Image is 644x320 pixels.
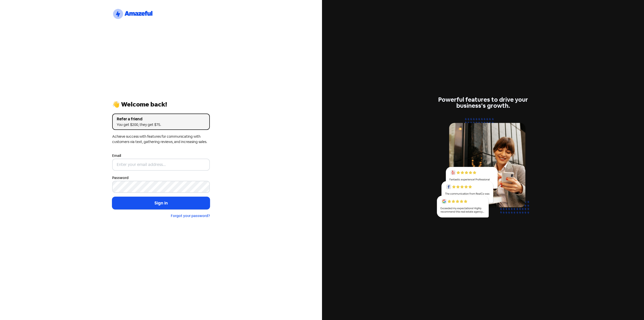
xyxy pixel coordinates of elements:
[112,134,210,145] div: Achieve success with features for communicating with customers via text, gathering reviews, and i...
[434,115,532,223] img: reviews
[112,197,210,209] button: Sign in
[171,214,210,218] a: Forgot your password?
[117,116,205,122] div: Refer a friend
[112,101,210,108] div: 👋 Welcome back!
[434,97,532,109] div: Powerful features to drive your business's growth.
[117,122,205,127] div: You get $200, they get $75.
[112,153,121,158] label: Email
[112,175,129,181] label: Password
[112,159,210,171] input: Enter your email address...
